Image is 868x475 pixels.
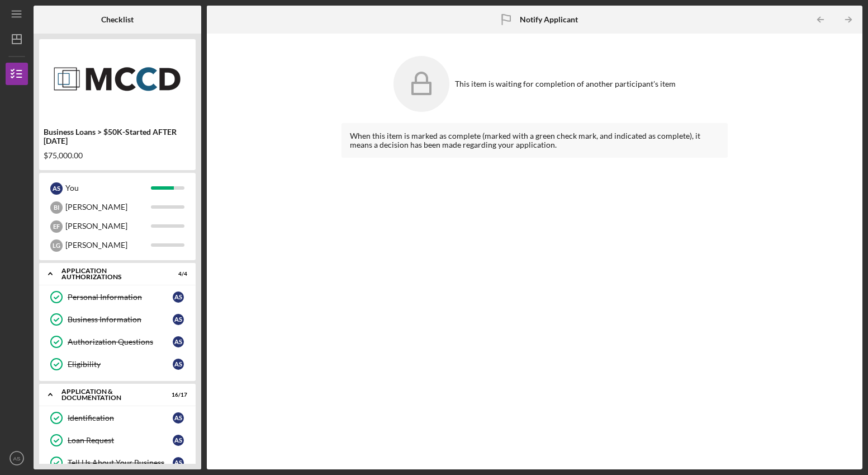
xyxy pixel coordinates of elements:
div: Identification [68,413,173,422]
div: $75,000.00 [44,151,191,160]
div: Application & Documentation [61,388,159,401]
text: AS [13,455,21,462]
button: AS [6,447,28,469]
div: [PERSON_NAME] [65,217,151,236]
div: A S [50,182,63,195]
div: A S [173,359,184,370]
a: Business InformationAS [45,308,190,331]
div: [PERSON_NAME] [65,236,151,255]
div: Personal Information [68,293,173,302]
div: Authorization Questions [68,337,173,346]
div: Eligibility [68,360,173,369]
div: 16 / 17 [167,392,187,398]
a: Authorization QuestionsAS [45,331,190,353]
div: B I [50,201,63,214]
a: Loan RequestAS [45,429,190,452]
div: This item is waiting for completion of another participant's item [455,79,676,88]
div: 4 / 4 [167,271,187,278]
div: A S [173,314,184,325]
img: Product logo [39,45,196,112]
a: EligibilityAS [45,353,190,375]
div: Business Loans > $50K-Started AFTER [DATE] [44,128,191,145]
div: E F [50,220,63,233]
b: Checklist [101,15,134,24]
div: When this item is marked as complete (marked with a green check mark, and indicated as complete),... [350,131,720,149]
div: Application Authorizations [61,267,159,280]
div: You [65,178,151,197]
div: Tell Us About Your Business [68,458,173,467]
div: A S [173,336,184,347]
div: A S [173,412,184,424]
a: Personal InformationAS [45,286,190,308]
a: IdentificationAS [45,407,190,429]
div: A S [173,291,184,303]
div: A S [173,435,184,446]
div: A S [173,457,184,468]
div: L G [50,239,63,252]
div: Loan Request [68,436,173,445]
div: [PERSON_NAME] [65,197,151,217]
a: Tell Us About Your BusinessAS [45,452,190,474]
b: Notify Applicant [520,15,578,24]
div: Business Information [68,315,173,324]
